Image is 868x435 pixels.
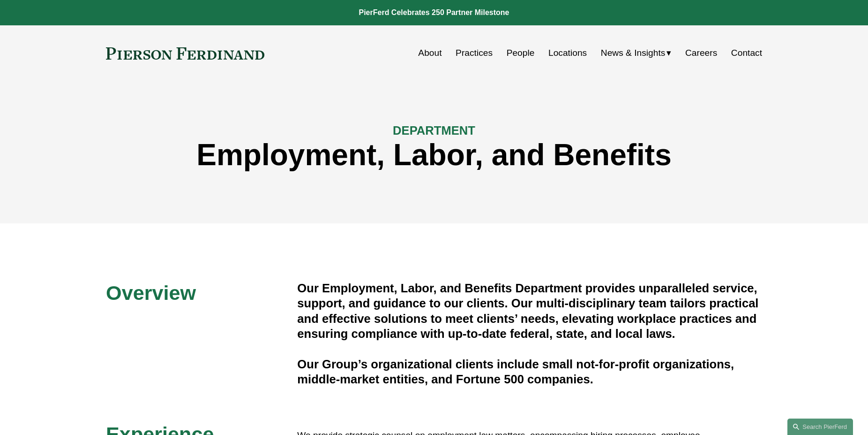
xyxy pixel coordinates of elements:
[106,138,762,172] h1: Employment, Labor, and Benefits
[601,45,666,61] span: News & Insights
[418,44,441,62] a: About
[507,44,535,62] a: People
[601,44,672,62] a: folder dropdown
[456,44,493,62] a: Practices
[787,419,853,435] a: Search this site
[548,44,587,62] a: Locations
[106,282,196,304] span: Overview
[685,44,717,62] a: Careers
[297,357,762,387] h4: Our Group’s organizational clients include small not-for-profit organizations, middle-market enti...
[393,124,475,137] span: DEPARTMENT
[297,281,762,342] h4: Our Employment, Labor, and Benefits Department provides unparalleled service, support, and guidan...
[731,44,762,62] a: Contact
